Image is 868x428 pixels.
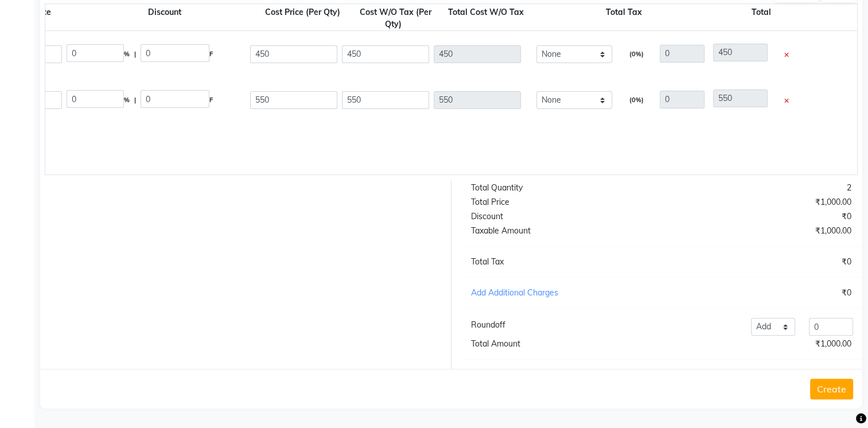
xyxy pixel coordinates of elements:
div: ₹0 [661,256,860,268]
div: (0%) [621,91,652,110]
div: Add Additional Charges [462,287,661,299]
div: Total Price [462,196,661,208]
span: % [124,91,130,110]
span: Cost W/O Tax (Per Qty) [357,5,431,32]
div: ₹1,000.00 [661,196,860,208]
div: Total Quantity [462,182,661,194]
div: Total Cost W/O Tax [440,6,532,30]
div: Total Tax [462,256,661,268]
div: 2 [661,182,860,194]
div: Total Amount [462,338,661,350]
div: ₹1,000.00 [661,338,860,350]
span: % [124,45,130,64]
div: Discount [73,6,256,30]
div: (0%) [621,45,652,64]
div: Taxable Amount [462,225,661,237]
span: | [134,91,136,110]
div: Total Tax [532,6,715,30]
div: ₹1,000.00 [661,225,860,237]
span: F [209,91,213,110]
button: Create [810,379,853,399]
div: ₹0 [661,211,860,223]
div: Roundoff [471,319,505,331]
div: Discount [462,211,661,223]
span: Cost Price (Per Qty) [263,5,342,20]
div: Total [715,6,807,30]
span: | [134,45,136,64]
span: F [209,45,213,64]
div: ₹0 [661,287,860,299]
